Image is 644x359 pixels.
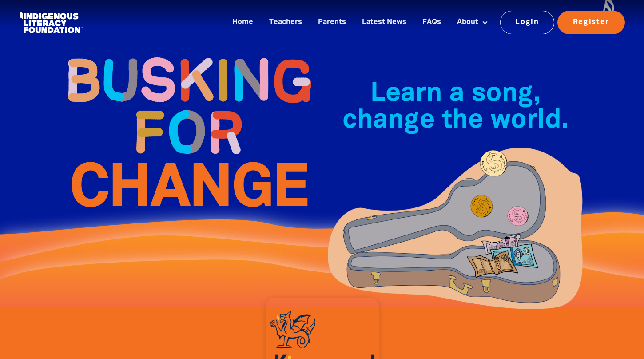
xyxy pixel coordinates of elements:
a: Register [557,11,625,34]
a: About [452,15,493,30]
span: Learn a song, change the world. [342,82,568,133]
a: Latest News [357,15,412,30]
a: Parents [313,15,351,30]
a: Teachers [264,15,307,30]
a: Login [500,11,555,34]
a: Home [227,15,258,30]
a: FAQs [417,15,446,30]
